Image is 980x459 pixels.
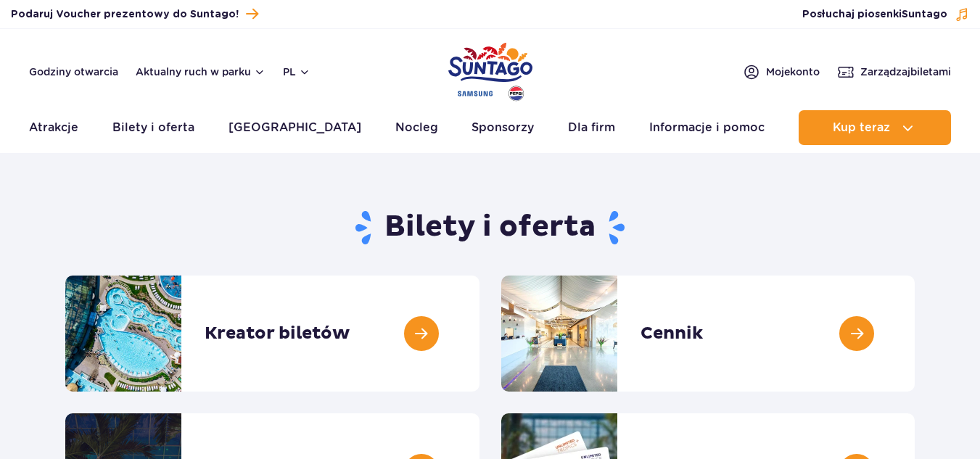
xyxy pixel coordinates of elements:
button: Kup teraz [799,110,951,145]
a: Sponsorzy [472,110,534,145]
a: Informacje i pomoc [649,110,765,145]
a: Park of Poland [448,36,532,103]
a: Zarządzajbiletami [837,63,951,80]
button: Posłuchaj piosenkiSuntago [802,7,969,22]
a: Bilety i oferta [112,110,194,145]
span: Moje konto [766,65,820,79]
span: Kup teraz [833,121,890,134]
a: Atrakcje [29,110,78,145]
button: Aktualny ruch w parku [136,66,265,78]
span: Posłuchaj piosenki [802,7,947,22]
span: Zarządzaj biletami [860,65,951,79]
a: Mojekonto [743,63,820,80]
h1: Bilety i oferta [65,209,915,247]
button: pl [283,65,310,79]
a: Nocleg [395,110,438,145]
a: [GEOGRAPHIC_DATA] [228,110,361,145]
a: Podaruj Voucher prezentowy do Suntago! [11,4,258,24]
a: Godziny otwarcia [29,65,118,79]
a: Dla firm [568,110,615,145]
span: Podaruj Voucher prezentowy do Suntago! [11,7,239,22]
span: Suntago [902,9,947,20]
